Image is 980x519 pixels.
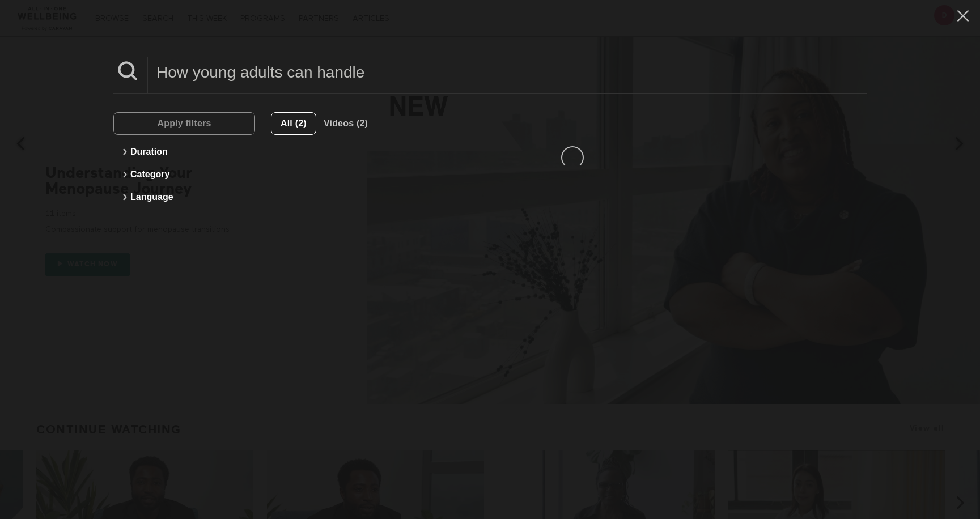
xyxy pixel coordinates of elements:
button: Duration [119,141,249,163]
button: Videos (2) [316,112,375,135]
button: Category [119,163,249,186]
button: Language [119,186,249,209]
span: Videos (2) [324,118,368,128]
input: Search [148,57,867,88]
button: All (2) [271,112,316,135]
span: All (2) [281,118,307,128]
